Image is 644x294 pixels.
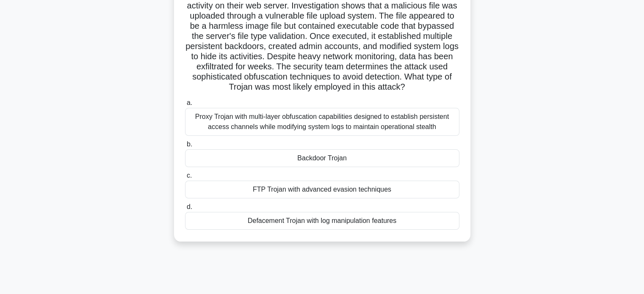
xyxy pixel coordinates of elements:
span: d. [187,203,192,210]
span: c. [187,172,192,179]
div: Proxy Trojan with multi-layer obfuscation capabilities designed to establish persistent access ch... [185,108,459,136]
span: b. [187,140,192,148]
div: Defacement Trojan with log manipulation features [185,212,459,230]
div: FTP Trojan with advanced evasion techniques [185,181,459,198]
span: a. [187,99,192,106]
div: Backdoor Trojan [185,149,459,167]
